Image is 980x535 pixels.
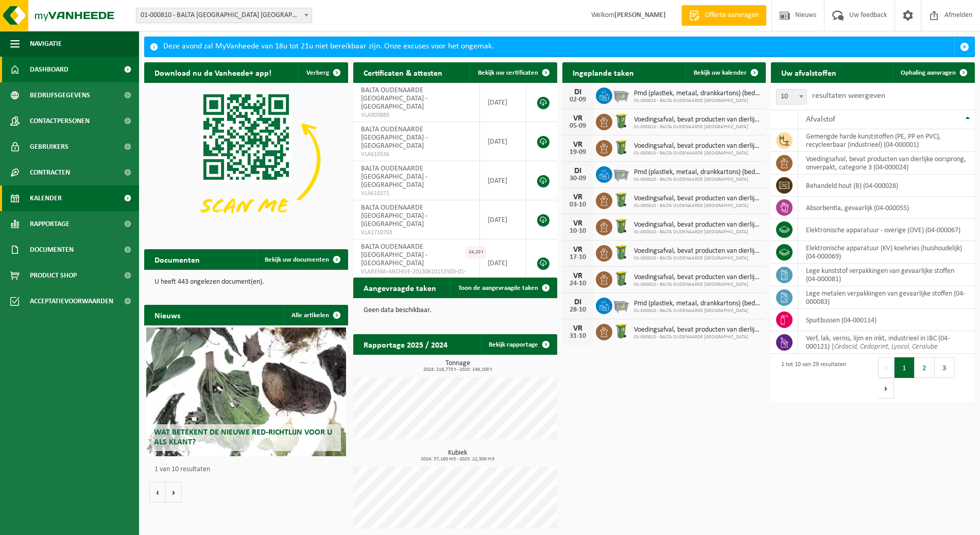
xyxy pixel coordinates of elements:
span: Voedingsafval, bevat producten van dierlijke oorsprong, onverpakt, categorie 3 [634,116,761,124]
span: 01-000810 - BALTA OUDENAARDE [GEOGRAPHIC_DATA] [634,98,761,104]
span: Acceptatievoorwaarden [30,288,113,314]
p: Geen data beschikbaar. [364,307,547,314]
span: BALTA OUDENAARDE [GEOGRAPHIC_DATA] - [GEOGRAPHIC_DATA] [361,165,427,189]
td: elektronische apparatuur - overige (OVE) (04-000067) [798,219,975,241]
span: 01-000810 - BALTA OUDENAARDE NV - OUDENAARDE [136,8,312,23]
span: 01-000810 - BALTA OUDENAARDE [GEOGRAPHIC_DATA] [634,334,761,340]
h2: Certificaten & attesten [353,62,453,82]
span: 01-000810 - BALTA OUDENAARDE [GEOGRAPHIC_DATA] [634,177,761,183]
div: DI [568,298,588,306]
span: 2024: 37,160 m3 - 2025: 22,500 m3 [358,457,557,462]
td: voedingsafval, bevat producten van dierlijke oorsprong, onverpakt, categorie 3 (04-000024) [798,152,975,175]
img: WB-2500-GAL-GY-01 [612,86,630,103]
div: VR [568,193,588,201]
a: Toon de aangevraagde taken [450,278,556,298]
div: 28-10 [568,306,588,314]
span: BALTA OUDENAARDE [GEOGRAPHIC_DATA] - [GEOGRAPHIC_DATA] [361,126,427,150]
p: 1 van 10 resultaten [154,466,343,473]
img: WB-0240-HPE-GN-50 [612,322,630,340]
span: Voedingsafval, bevat producten van dierlijke oorsprong, onverpakt, categorie 3 [634,247,761,255]
td: [DATE] [480,83,527,122]
div: VR [568,246,588,254]
span: Voedingsafval, bevat producten van dierlijke oorsprong, onverpakt, categorie 3 [634,326,761,334]
div: 02-09 [568,96,588,103]
td: absorbentia, gevaarlijk (04-000055) [798,197,975,219]
h2: Download nu de Vanheede+ app! [144,62,282,82]
div: VR [568,324,588,333]
span: Verberg [306,70,329,76]
p: U heeft 443 ongelezen document(en). [154,279,338,286]
h2: Documenten [144,249,210,269]
i: Cedacid, Cedoprint, Lyocol, Ceralube [834,343,938,351]
h2: Aangevraagde taken [353,278,446,298]
img: WB-2500-GAL-GY-01 [612,165,630,182]
td: verf, lak, vernis, lijm en inkt, industrieel in IBC (04-000121) | [798,331,975,354]
td: [DATE] [480,239,527,287]
a: Offerte aanvragen [681,5,766,26]
span: Bekijk uw documenten [265,256,329,263]
span: Pmd (plastiek, metaal, drankkartons) (bedrijven) [634,90,761,98]
span: 10 [776,89,807,105]
div: DI [568,167,588,175]
div: 30-09 [568,175,588,182]
img: Download de VHEPlus App [144,83,348,236]
div: 31-10 [568,333,588,340]
span: VLA610536 [361,150,472,159]
span: Navigatie [30,31,62,57]
h3: Tonnage [358,360,557,372]
span: Contracten [30,160,70,185]
button: 2 [915,357,935,378]
span: VLA1710703 [361,229,472,237]
span: 2024: 216,773 t - 2025: 146,100 t [358,367,557,372]
span: Pmd (plastiek, metaal, drankkartons) (bedrijven) [634,300,761,308]
span: VLA903889 [361,111,472,119]
span: Rapportage [30,211,70,237]
span: 01-000810 - BALTA OUDENAARDE [GEOGRAPHIC_DATA] [634,229,761,235]
div: VR [568,114,588,123]
span: BALTA OUDENAARDE [GEOGRAPHIC_DATA] - [GEOGRAPHIC_DATA] [361,87,427,111]
span: Offerte aanvragen [702,10,761,21]
span: 10 [777,90,806,104]
div: 10-10 [568,228,588,235]
td: spuitbussen (04-000114) [798,309,975,331]
span: 01-000810 - BALTA OUDENAARDE [GEOGRAPHIC_DATA] [634,124,761,130]
span: Documenten [30,237,74,263]
span: 01-000810 - BALTA OUDENAARDE [GEOGRAPHIC_DATA] [634,150,761,157]
div: 19-09 [568,149,588,156]
img: WB-0240-HPE-GN-50 [612,244,630,261]
span: 01-000810 - BALTA OUDENAARDE [GEOGRAPHIC_DATA] [634,255,761,262]
div: Deze avond zal MyVanheede van 18u tot 21u niet bereikbaar zijn. Onze excuses voor het ongemak. [163,37,954,57]
span: Contactpersonen [30,108,90,134]
div: 17-10 [568,254,588,261]
a: Bekijk uw documenten [256,249,347,270]
span: VLA610371 [361,189,472,198]
span: Bekijk uw certificaten [478,70,538,76]
td: [DATE] [480,200,527,239]
div: VR [568,219,588,228]
div: DI [568,88,588,96]
img: WB-0240-HPE-GN-50 [612,139,630,156]
span: VLAREMA-ARCHIVE-20130610153503-01-000810 [361,268,472,284]
span: Ophaling aanvragen [901,70,956,76]
label: resultaten weergeven [812,92,885,100]
a: Alle artikelen [283,305,347,325]
button: Volgende [166,482,182,503]
img: WB-0240-HPE-GN-50 [612,270,630,287]
span: Afvalstof [806,115,835,124]
button: Verberg [298,62,347,83]
span: 01-000810 - BALTA OUDENAARDE NV - OUDENAARDE [136,8,312,23]
button: 1 [895,357,915,378]
div: 1 tot 10 van 29 resultaten [776,356,846,400]
span: Voedingsafval, bevat producten van dierlijke oorsprong, onverpakt, categorie 3 [634,195,761,203]
strong: [PERSON_NAME] [614,11,666,19]
span: Product Shop [30,263,77,288]
span: Bekijk uw kalender [694,70,747,76]
div: 05-09 [568,123,588,130]
h3: Kubiek [358,450,557,462]
div: VR [568,141,588,149]
a: Bekijk uw kalender [685,62,765,83]
a: Wat betekent de nieuwe RED-richtlijn voor u als klant? [146,327,346,456]
td: behandeld hout (B) (04-000028) [798,175,975,197]
img: WB-2500-GAL-GY-01 [612,296,630,314]
span: Bedrijfsgegevens [30,82,90,108]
